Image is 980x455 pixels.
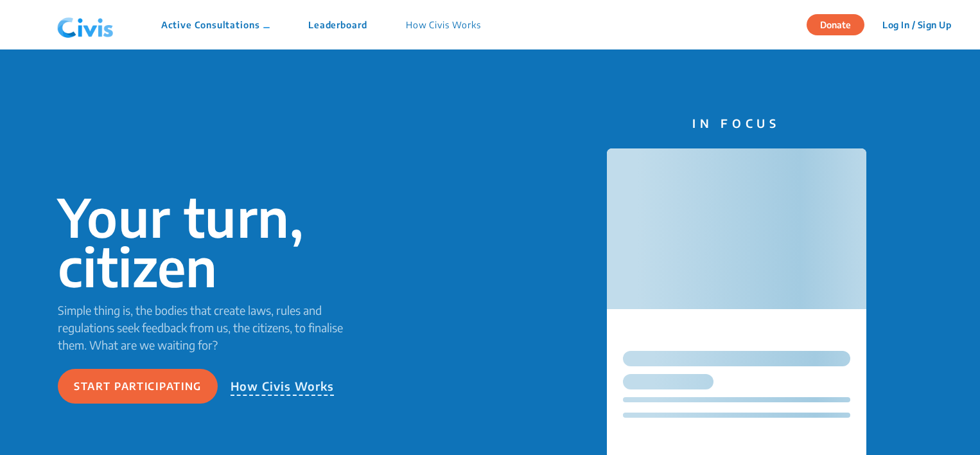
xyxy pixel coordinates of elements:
img: navlogo.png [52,6,119,44]
p: Your turn, citizen [58,192,360,291]
p: IN FOCUS [607,114,866,132]
p: Simple thing is, the bodies that create laws, rules and regulations seek feedback from us, the ci... [58,301,360,353]
button: Log In / Sign Up [874,15,959,35]
p: How Civis Works [231,377,335,396]
p: Leaderboard [308,18,367,31]
button: Donate [807,14,864,35]
button: Start participating [58,369,218,404]
a: Donate [807,17,874,30]
p: Active Consultations [161,18,270,31]
p: How Civis Works [406,18,481,31]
